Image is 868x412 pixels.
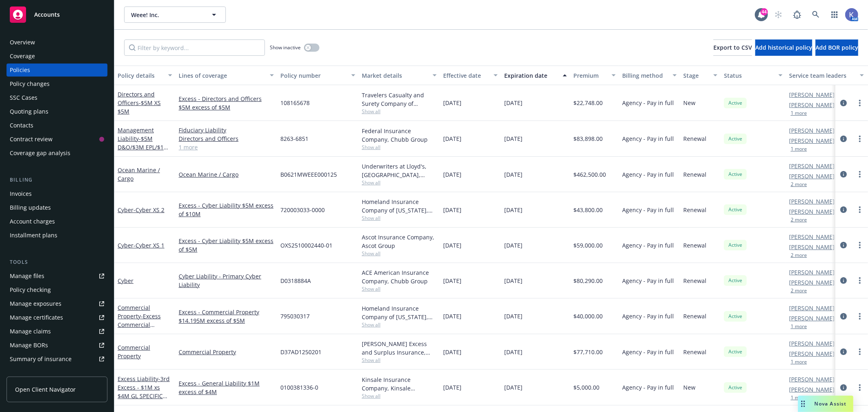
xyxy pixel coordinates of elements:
[118,277,133,285] a: Cyber
[791,217,807,222] button: 2 more
[855,205,865,215] a: more
[179,308,274,325] a: Excess - Commercial Property $14.195M excess of $5M
[7,201,107,214] a: Billing updates
[573,206,603,214] span: $43,800.00
[622,348,674,356] span: Agency - Pay in full
[727,277,743,284] span: Active
[683,276,706,285] span: Renewal
[118,135,169,160] span: - $5M D&O/$3M EPL/$1M Fiduciary/
[362,108,437,115] span: Show all
[179,237,274,254] a: Excess - Cyber Liability $5M excess of $5M
[7,258,107,266] div: Tools
[118,206,164,214] a: Cyber
[362,91,437,108] div: Travelers Casualty and Surety Company of America, Travelers Insurance
[855,383,865,392] a: more
[504,71,558,80] div: Expiration date
[7,36,107,49] a: Overview
[118,304,161,337] a: Commercial Property
[816,44,858,51] span: Add BOR policy
[789,232,835,241] a: [PERSON_NAME]
[362,392,437,399] span: Show all
[362,285,437,292] span: Show all
[118,241,164,249] a: Cyber
[504,99,523,107] span: [DATE]
[7,176,107,184] div: Billing
[839,347,848,357] a: circleInformation
[573,276,603,285] span: $80,290.00
[755,39,812,56] button: Add historical policy
[443,348,461,356] span: [DATE]
[504,383,523,392] span: [DATE]
[789,385,835,394] a: [PERSON_NAME]
[839,134,848,144] a: circleInformation
[826,7,843,23] a: Switch app
[683,71,708,80] div: Stage
[839,169,848,179] a: circleInformation
[855,169,865,179] a: more
[362,268,437,285] div: ACE American Insurance Company, Chubb Group
[683,170,706,179] span: Renewal
[179,201,274,218] a: Excess - Cyber Liability $5M excess of $10M
[280,348,321,356] span: D37AD1250201
[839,276,848,285] a: circleInformation
[118,312,161,337] span: - Excess Commercial Property
[443,134,461,143] span: [DATE]
[727,206,743,213] span: Active
[7,215,107,228] a: Account charges
[280,99,310,107] span: 108165678
[10,339,48,352] div: Manage BORs
[443,312,461,320] span: [DATE]
[362,250,437,257] span: Show all
[124,7,226,23] button: Weee! Inc.
[721,66,786,85] button: Status
[7,91,107,104] a: SSC Cases
[683,206,706,214] span: Renewal
[789,375,835,384] a: [PERSON_NAME]
[7,229,107,242] a: Installment plans
[713,44,752,51] span: Export to CSV
[118,375,170,408] a: Excess Liability
[10,215,55,228] div: Account charges
[10,325,51,338] div: Manage claims
[179,126,274,134] a: Fiduciary Liability
[7,339,107,352] a: Manage BORs
[791,288,807,293] button: 2 more
[133,241,164,249] span: - Cyber XS 1
[179,134,274,143] a: Directors and Officers
[622,206,674,214] span: Agency - Pay in full
[443,170,461,179] span: [DATE]
[362,144,437,151] span: Show all
[789,314,835,322] a: [PERSON_NAME]
[118,99,161,115] span: - $5M XS $5M
[7,311,107,324] a: Manage certificates
[622,312,674,320] span: Agency - Pay in full
[131,11,201,19] span: Weee! Inc.
[573,312,603,320] span: $40,000.00
[362,179,437,186] span: Show all
[855,311,865,321] a: more
[179,170,274,179] a: Ocean Marine / Cargo
[855,240,865,250] a: more
[791,182,807,187] button: 2 more
[10,36,35,49] div: Overview
[133,206,164,214] span: - Cyber XS 2
[789,339,835,348] a: [PERSON_NAME]
[7,119,107,132] a: Contacts
[10,353,72,366] div: Summary of insurance
[280,71,346,80] div: Policy number
[504,312,523,320] span: [DATE]
[124,39,265,56] input: Filter by keyword...
[443,206,461,214] span: [DATE]
[789,162,835,170] a: [PERSON_NAME]
[10,187,32,200] div: Invoices
[789,126,835,135] a: [PERSON_NAME]
[798,396,853,412] button: Nova Assist
[727,313,743,320] span: Active
[443,276,461,285] span: [DATE]
[362,304,437,321] div: Homeland Insurance Company of [US_STATE], Intact Insurance, CRC Group
[7,297,107,310] a: Manage exposures
[362,375,437,392] div: Kinsale Insurance Company, Kinsale Insurance, RT Specialty Insurance Services, LLC (RSG Specialty...
[504,170,523,179] span: [DATE]
[791,395,807,400] button: 1 more
[789,197,835,206] a: [PERSON_NAME]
